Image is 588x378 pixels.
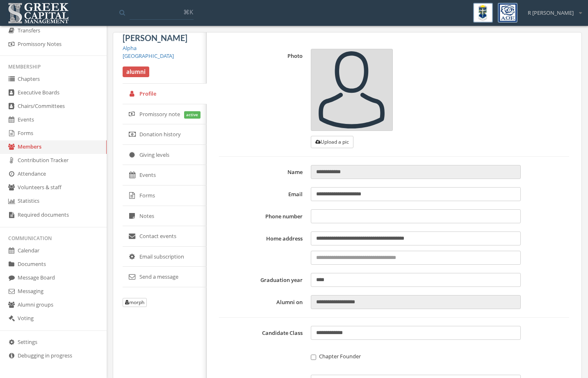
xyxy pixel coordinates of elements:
[219,273,306,287] label: Graduation year
[219,187,306,201] label: Email
[522,3,582,17] div: R [PERSON_NAME]
[183,8,193,16] span: ⌘K
[123,66,149,77] span: alumni
[123,206,207,227] a: Notes
[311,136,353,148] button: Upload a pic
[123,267,207,287] a: Send a message
[123,44,137,52] a: Alpha
[219,231,306,265] label: Home address
[123,145,207,165] a: Giving levels
[219,165,306,179] label: Name
[219,295,306,309] label: Alumni on
[219,326,306,340] label: Candidate Class
[123,84,207,104] a: Profile
[123,52,174,60] a: [GEOGRAPHIC_DATA]
[219,209,306,223] label: Phone number
[123,226,207,247] a: Contact events
[311,355,316,360] input: Chapter Founder
[219,49,306,148] label: Photo
[123,33,187,43] span: [PERSON_NAME]
[528,9,574,17] span: R [PERSON_NAME]
[123,298,147,307] button: morph
[123,104,207,125] a: Promissory note
[123,124,207,145] a: Donation history
[311,352,521,360] label: Chapter Founder
[184,111,201,119] span: active
[123,186,207,206] a: Forms
[123,165,207,186] a: Events
[123,247,207,267] a: Email subscription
